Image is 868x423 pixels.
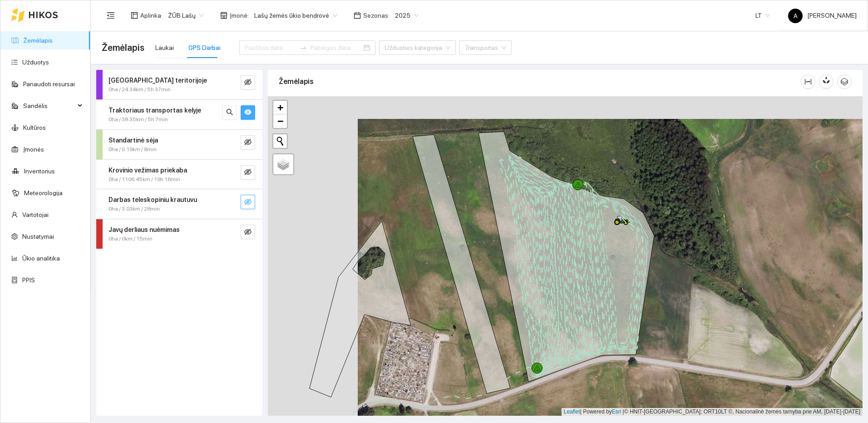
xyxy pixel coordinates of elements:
div: Traktoriaus transportas kelyje0ha / 38.35km / 5h 7minsearcheye [96,100,262,129]
span: menu-fold [107,11,115,20]
button: column-width [801,74,815,89]
div: | Powered by © HNIT-[GEOGRAPHIC_DATA]; ORT10LT ©, Nacionalinė žemės tarnyba prie AM, [DATE]-[DATE] [562,408,863,416]
span: column-width [801,78,815,85]
span: 0ha / 38.35km / 5h 7min [108,115,168,124]
strong: Traktoriaus transportas kelyje [108,107,201,114]
a: PPIS [22,276,35,284]
span: eye-invisible [244,168,252,177]
span: swap-right [300,44,307,51]
strong: Javų derliaus nuėmimas [108,226,180,233]
a: Vartotojai [22,211,49,218]
span: 0ha / 3.03km / 28min [108,205,160,213]
span: Sandėlis [23,97,75,115]
span: Aplinka : [140,10,163,20]
span: | [623,408,624,415]
span: eye-invisible [244,228,252,237]
a: Panaudoti resursai [23,80,75,88]
span: ŽŪB Lašų [168,9,204,22]
span: Lašų žemės ūkio bendrovė [254,9,337,22]
div: Darbas teleskopiniu krautuvu0ha / 3.03km / 28mineye-invisible [96,189,262,219]
a: Kultūros [23,124,46,131]
span: 0ha / 0km / 15min [108,235,153,243]
div: GPS Darbai [188,43,221,53]
button: eye-invisible [241,75,255,90]
div: Standartinė sėja0ha / 0.19km / 8mineye-invisible [96,130,262,159]
strong: Krovinio vežimas priekaba [108,167,187,174]
div: Žemėlapis [279,69,801,94]
div: Krovinio vežimas priekaba0ha / 1106.45km / 19h 16mineye-invisible [96,160,262,189]
a: Layers [273,154,293,174]
button: eye-invisible [241,195,255,209]
a: Zoom out [273,114,287,128]
span: − [277,115,283,127]
span: Sezonas : [363,10,390,20]
span: eye [244,108,252,117]
span: 0ha / 24.34km / 5h 37min [108,85,171,94]
span: LT [755,9,770,22]
button: eye-invisible [241,135,255,150]
span: 2025 [395,9,419,22]
a: Užduotys [22,59,49,66]
span: layout [131,12,138,19]
input: Pradžios data [245,43,296,53]
button: Initiate a new search [273,134,287,148]
span: Įmonė : [230,10,249,20]
a: Esri [612,408,621,415]
a: Ūkio analitika [22,255,60,262]
button: eye-invisible [241,165,255,180]
span: 0ha / 0.19km / 8min [108,145,157,154]
span: search [226,108,233,117]
span: to [300,44,307,51]
strong: Darbas teleskopiniu krautuvu [108,196,197,203]
a: Zoom in [273,101,287,114]
strong: Standartinė sėja [108,137,158,144]
a: Leaflet [564,408,580,415]
button: eye-invisible [241,225,255,239]
a: Meteorologija [24,189,63,197]
button: eye [241,105,255,120]
span: A [794,9,798,23]
a: Inventorius [24,167,55,175]
span: eye-invisible [244,79,252,87]
span: Žemėlapis [102,40,144,55]
a: Žemėlapis [23,37,53,44]
button: search [222,105,237,120]
div: Javų derliaus nuėmimas0ha / 0km / 15mineye-invisible [96,219,262,249]
button: menu-fold [102,6,120,25]
div: Laukai [155,43,174,53]
span: 0ha / 1106.45km / 19h 16min [108,175,180,184]
strong: [GEOGRAPHIC_DATA] teritorijoje [108,77,207,84]
div: [GEOGRAPHIC_DATA] teritorijoje0ha / 24.34km / 5h 37mineye-invisible [96,70,262,99]
span: eye-invisible [244,138,252,147]
span: calendar [354,12,361,19]
span: shop [220,12,227,19]
span: [PERSON_NAME] [788,12,857,19]
span: + [277,102,283,113]
a: Nustatymai [22,233,54,240]
a: Įmonės [23,146,44,153]
input: Pabaigos data [311,43,362,53]
span: eye-invisible [244,198,252,207]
